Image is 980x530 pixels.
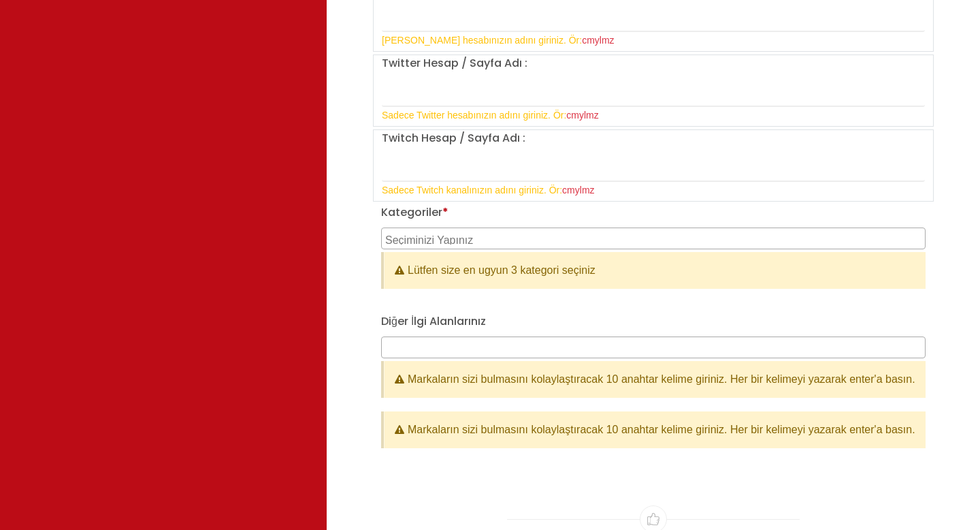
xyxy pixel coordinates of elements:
[385,232,925,245] textarea: Search
[385,341,393,354] textarea: Search
[384,361,926,398] div: Markaların sizi bulmasını kolaylaştıracak 10 anahtar kelime giriniz. Her bir kelimeyi yazarak ent...
[382,35,615,46] small: [PERSON_NAME] hesabınızın adını giriniz. Ör:
[382,55,527,72] label: Twitter Hesap / Sayfa Adı :
[382,185,595,196] small: Sadece Twitch kanalınızın adını giriniz. Ör:
[566,110,598,121] span: cmylmz
[384,411,926,448] div: Markaların sizi bulmasını kolaylaştıracak 10 anahtar kelime giriniz. Her bir kelimeyi yazarak ent...
[381,313,486,330] label: Diğer İlgi Alanlarınız
[384,252,926,289] div: Lütfen size en ugyun 3 kategori seçiniz
[562,185,594,196] span: cmylmz
[381,204,448,221] label: Kategoriler
[582,35,614,46] span: cmylmz
[382,110,599,121] small: Sadece Twitter hesabınızın adını giriniz. Ör:
[382,130,525,146] label: Twitch Hesap / Sayfa Adı :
